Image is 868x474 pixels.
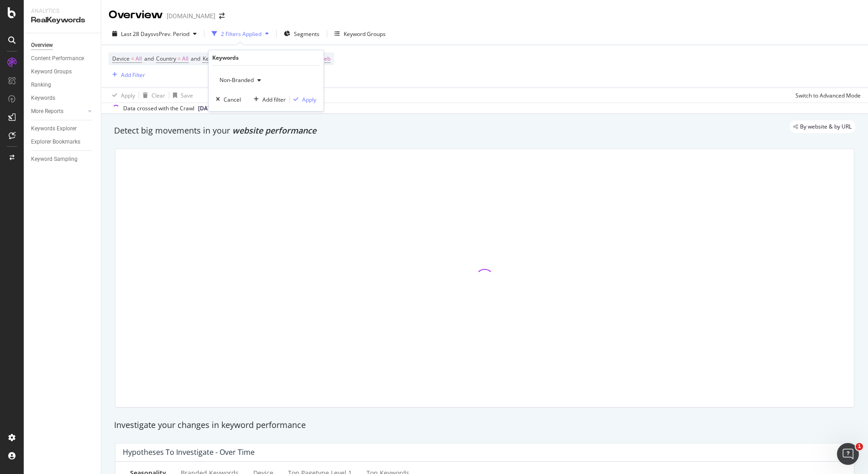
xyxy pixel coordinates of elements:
[112,55,130,62] span: Device
[837,443,859,465] iframe: Intercom live chat
[790,120,855,133] div: legacy label
[224,96,241,103] div: Cancel
[216,73,265,88] button: Non-Branded
[31,67,94,77] a: Keyword Groups
[153,30,189,38] span: vs Prev. Period
[319,52,330,65] span: Web
[31,80,94,90] a: Ranking
[31,54,94,63] a: Content Performance
[31,93,55,103] div: Keywords
[792,88,861,103] button: Switch to Advanced Mode
[212,54,239,62] div: Keywords
[31,155,78,164] div: Keyword Sampling
[31,93,94,103] a: Keywords
[219,13,225,19] div: arrow-right-arrow-left
[302,96,316,103] div: Apply
[139,88,165,103] button: Clear
[194,103,227,114] button: [DATE]
[250,95,286,104] button: Add filter
[31,107,63,116] div: More Reports
[203,55,227,62] span: Keywords
[136,52,142,65] span: All
[856,443,863,450] span: 1
[280,26,323,41] button: Segments
[191,55,200,62] span: and
[31,107,85,116] a: More Reports
[123,104,194,113] div: Data crossed with the Crawl
[152,92,165,99] div: Clear
[114,419,855,431] div: Investigate your changes in keyword performance
[121,92,135,99] div: Apply
[216,76,254,84] span: Non-Branded
[212,95,241,104] button: Cancel
[31,137,80,147] div: Explorer Bookmarks
[31,41,94,50] a: Overview
[262,96,286,103] div: Add filter
[31,137,94,147] a: Explorer Bookmarks
[294,30,319,38] span: Segments
[181,92,193,99] div: Save
[31,124,94,134] a: Keywords Explorer
[144,55,154,62] span: and
[121,71,145,79] div: Add Filter
[344,30,386,38] div: Keyword Groups
[121,30,153,38] span: Last 28 Days
[109,26,200,41] button: Last 28 DaysvsPrev. Period
[109,69,145,80] button: Add Filter
[31,15,94,26] div: RealKeywords
[178,55,181,62] span: =
[31,124,77,134] div: Keywords Explorer
[156,55,176,62] span: Country
[221,30,261,38] div: 2 Filters Applied
[31,155,94,164] a: Keyword Sampling
[795,92,861,99] div: Switch to Advanced Mode
[131,55,134,62] span: =
[169,88,193,103] button: Save
[109,88,135,103] button: Apply
[198,104,216,113] span: 2025 Aug. 25th
[182,52,188,65] span: All
[31,67,72,77] div: Keyword Groups
[123,448,255,457] div: Hypotheses to Investigate - Over Time
[31,41,53,50] div: Overview
[167,11,215,21] div: [DOMAIN_NAME]
[31,54,84,63] div: Content Performance
[800,124,852,129] span: By website & by URL
[290,95,316,104] button: Apply
[331,26,389,41] button: Keyword Groups
[31,80,51,90] div: Ranking
[109,7,163,23] div: Overview
[208,26,272,41] button: 2 Filters Applied
[31,7,94,15] div: Analytics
